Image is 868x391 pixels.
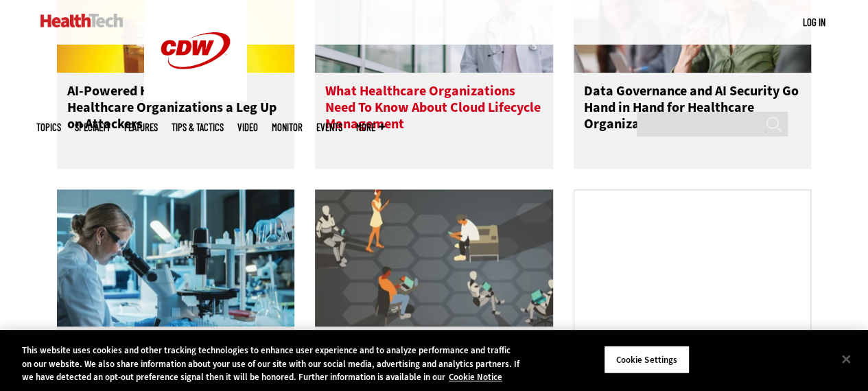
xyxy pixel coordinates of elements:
div: This website uses cookies and other tracking technologies to enhance user experience and to analy... [22,344,521,384]
a: MonITor [272,122,303,132]
button: Cookie Settings [604,345,690,374]
span: Topics [36,122,61,132]
a: CDW [144,91,247,105]
iframe: advertisement [589,219,795,390]
a: Features [124,122,158,132]
a: Log in [803,16,825,28]
h3: Data Governance and AI Security Go Hand in Hand for Healthcare Organizations [584,83,801,138]
button: Close [831,344,861,374]
h3: What Healthcare Organizations Need To Know About Cloud Lifecycle Management [325,83,543,138]
a: Events [316,122,342,132]
span: More [356,122,385,132]
a: Tips & Tactics [172,122,224,132]
img: scientist looks through microscope in lab [57,189,295,327]
div: User menu [803,15,825,29]
a: More information about your privacy [449,371,502,383]
img: Group of humans and robots accessing a network [315,189,553,327]
img: Home [40,14,124,27]
span: Specialty [75,122,110,132]
a: Video [237,122,258,132]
